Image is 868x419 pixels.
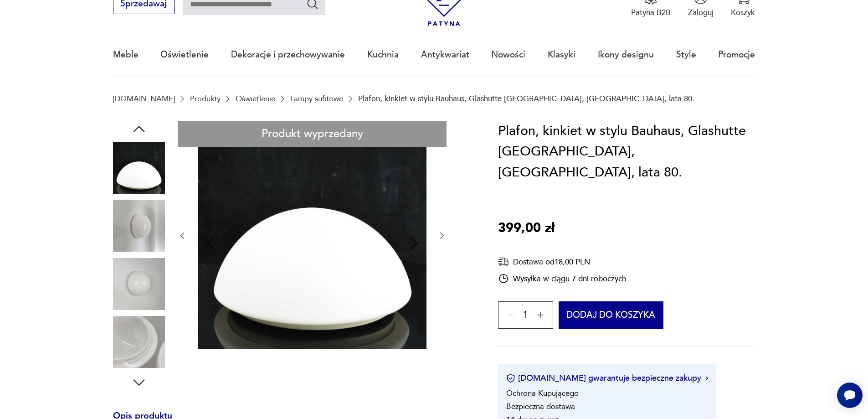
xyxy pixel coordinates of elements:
p: Koszyk [731,7,755,18]
img: Ikona dostawy [498,256,509,268]
img: Zdjęcie produktu Plafon, kinkiet w stylu Bauhaus, Glashutte Limburg, Niemcy, lata 80. [198,121,426,349]
span: 1 [523,312,528,319]
a: Style [676,34,696,76]
a: [DOMAIN_NAME] [113,94,175,103]
h1: Plafon, kinkiet w stylu Bauhaus, Glashutte [GEOGRAPHIC_DATA], [GEOGRAPHIC_DATA], lata 80. [498,121,755,183]
p: Zaloguj [688,7,714,18]
a: Lampy sufitowe [290,94,343,103]
iframe: Smartsupp widget button [837,383,863,408]
img: Ikona strzałki w prawo [705,376,708,381]
a: Klasyki [548,34,575,76]
a: Oświetlenie [160,34,209,76]
a: Sprzedawaj [113,1,175,8]
a: Oświetlenie [236,94,275,103]
div: Produkt wyprzedany [178,121,447,148]
button: [DOMAIN_NAME] gwarantuje bezpieczne zakupy [506,372,708,384]
a: Ikony designu [598,34,654,76]
p: Plafon, kinkiet w stylu Bauhaus, Glashutte [GEOGRAPHIC_DATA], [GEOGRAPHIC_DATA], lata 80. [358,94,694,103]
a: Nowości [491,34,525,76]
p: 399,00 zł [498,218,555,239]
a: Produkty [190,94,221,103]
a: Antykwariat [421,34,469,76]
div: Dostawa od 18,00 PLN [498,256,626,268]
a: Dekoracje i przechowywanie [231,34,345,76]
p: Patyna B2B [631,7,671,18]
li: Bezpieczna dostawa [506,401,575,412]
li: Ochrona Kupującego [506,388,579,398]
img: Zdjęcie produktu Plafon, kinkiet w stylu Bauhaus, Glashutte Limburg, Niemcy, lata 80. [113,258,165,310]
a: Meble [113,34,139,76]
button: Dodaj do koszyka [559,301,664,329]
img: Ikona certyfikatu [506,374,515,383]
img: Zdjęcie produktu Plafon, kinkiet w stylu Bauhaus, Glashutte Limburg, Niemcy, lata 80. [113,316,165,368]
a: Kuchnia [367,34,399,76]
div: Wysyłka w ciągu 7 dni roboczych [498,273,626,284]
a: Promocje [718,34,755,76]
img: Zdjęcie produktu Plafon, kinkiet w stylu Bauhaus, Glashutte Limburg, Niemcy, lata 80. [113,200,165,252]
img: Zdjęcie produktu Plafon, kinkiet w stylu Bauhaus, Glashutte Limburg, Niemcy, lata 80. [113,142,165,194]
